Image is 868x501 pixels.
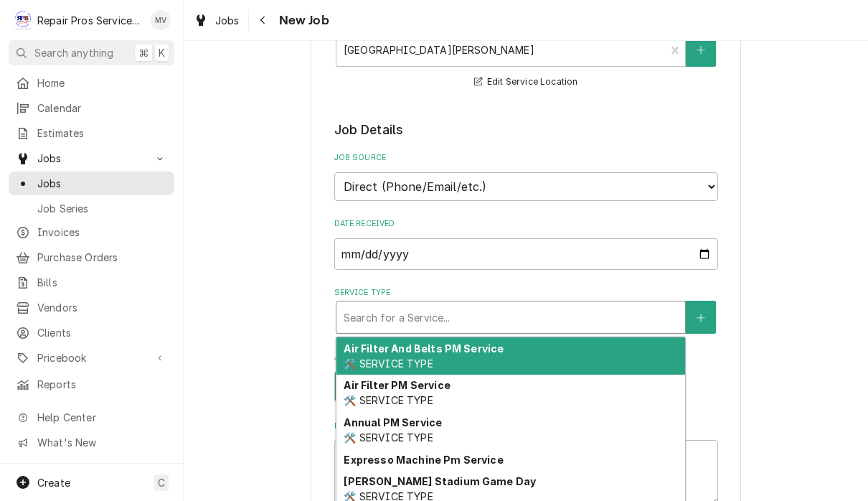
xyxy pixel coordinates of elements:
div: Date Received [334,218,718,269]
span: Create [37,477,70,489]
label: Reason For Call [334,421,718,432]
span: What's New [37,435,166,450]
a: Home [9,71,174,95]
svg: Create New Location [697,45,705,55]
a: Go to Pricebook [9,346,174,370]
label: Service Type [334,287,718,299]
span: 🛠️ SERVICE TYPE [344,394,433,406]
span: K [159,45,165,60]
div: Repair Pros Services Inc's Avatar [13,10,33,30]
span: ⌘ [138,45,148,60]
input: yyyy-mm-dd [334,238,718,270]
a: Calendar [9,96,174,120]
div: MV [151,10,171,30]
span: Clients [37,325,167,340]
span: C [158,475,165,490]
a: Go to Help Center [9,406,174,429]
span: Search anything [34,45,113,60]
svg: Create New Service [697,313,705,323]
a: Go to What's New [9,431,174,454]
span: Calendar [37,100,167,116]
a: Purchase Orders [9,245,174,269]
div: Job Type [334,352,718,403]
div: R [13,10,33,30]
span: Bills [37,275,167,290]
button: Edit Service Location [472,73,580,91]
button: Create New Service [686,301,716,334]
span: Job Series [37,201,167,216]
strong: Air Filter PM Service [344,379,450,391]
a: Bills [9,271,174,294]
span: Estimates [37,126,167,141]
span: New Job [275,11,329,30]
legend: Job Details [334,121,718,139]
label: Job Source [334,152,718,164]
span: Invoices [37,225,167,240]
a: Job Series [9,197,174,220]
label: Date Received [334,218,718,230]
span: 🛠️ SERVICE TYPE [344,431,433,444]
span: Help Center [37,410,166,425]
strong: Air Filter And Belts PM Service [344,342,504,355]
div: Repair Pros Services Inc [37,13,143,28]
a: Jobs [9,172,174,195]
strong: Annual PM Service [344,416,442,429]
button: Navigate back [252,9,275,32]
span: Pricebook [37,350,146,365]
span: Reports [37,377,167,392]
span: Home [37,75,167,90]
div: Job Source [334,152,718,200]
span: Jobs [215,13,240,28]
button: Search anything⌘K [9,40,174,65]
a: Estimates [9,121,174,145]
a: Go to Jobs [9,146,174,170]
a: Reports [9,373,174,396]
span: Purchase Orders [37,250,167,265]
a: Jobs [188,9,245,32]
a: Invoices [9,220,174,244]
button: Create New Location [686,34,716,67]
span: Jobs [37,176,167,191]
strong: [PERSON_NAME] Stadium Game Day [344,475,536,487]
div: Service Location [334,19,718,90]
a: Clients [9,321,174,345]
span: 🛠️ SERVICE TYPE [344,357,433,370]
label: Job Type [334,352,718,363]
div: Service Type [334,287,718,334]
span: Vendors [37,300,167,315]
span: Jobs [37,151,146,166]
a: Vendors [9,296,174,319]
strong: Expresso Machine Pm Service [344,454,503,466]
div: Mindy Volker's Avatar [151,10,171,30]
